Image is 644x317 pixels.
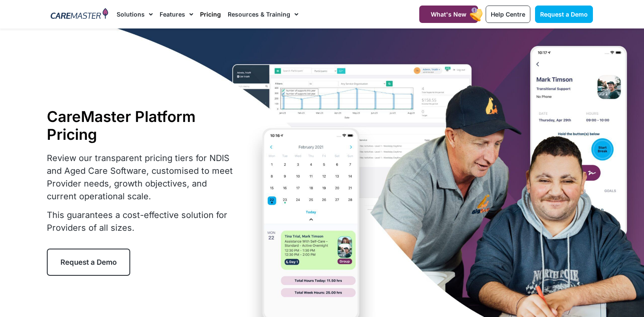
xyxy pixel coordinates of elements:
[47,249,130,276] a: Request a Demo
[47,108,238,143] h1: CareMaster Platform Pricing
[535,6,593,23] a: Request a Demo
[60,258,117,266] span: Request a Demo
[47,209,238,234] p: This guarantees a cost-effective solution for Providers of all sizes.
[486,6,530,23] a: Help Centre
[419,6,478,23] a: What's New
[47,152,238,203] p: Review our transparent pricing tiers for NDIS and Aged Care Software, customised to meet Provider...
[431,11,467,18] span: What's New
[51,8,108,21] img: CareMaster Logo
[540,11,588,18] span: Request a Demo
[491,11,525,18] span: Help Centre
